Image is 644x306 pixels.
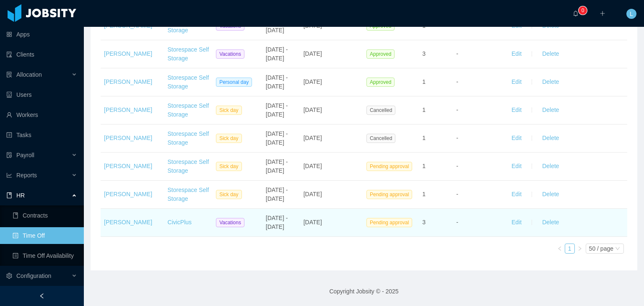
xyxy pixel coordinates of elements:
i: icon: file-protect [6,152,12,158]
a: icon: bookContracts [13,207,77,224]
a: [PERSON_NAME] [104,106,152,113]
span: - [456,50,458,57]
a: Storespace Self Storage [168,74,209,90]
span: - [456,78,458,85]
span: Configuration [16,272,51,279]
span: [DATE] [304,78,322,85]
span: [DATE] - [DATE] [266,187,288,202]
i: icon: right [577,246,582,251]
span: Approved [366,49,395,59]
span: 3 [422,219,426,226]
a: icon: userWorkers [6,106,77,123]
i: icon: plus [600,10,605,16]
span: 1 [422,163,426,169]
span: [DATE] [304,163,322,169]
li: Next Page [575,244,585,254]
a: Storespace Self Storage [168,130,209,146]
span: 1 [422,78,426,85]
button: Delete [535,188,566,201]
span: [DATE] - [DATE] [266,18,288,34]
span: [DATE] - [DATE] [266,130,288,146]
span: Cancelled [366,106,395,115]
span: - [456,219,458,226]
span: [DATE] - [DATE] [266,215,288,230]
i: icon: left [557,246,562,251]
a: icon: appstoreApps [6,26,77,43]
span: Allocation [16,71,42,78]
div: 50 / page [589,244,613,253]
span: [DATE] [304,135,322,141]
span: Approved [366,78,395,87]
span: - [456,135,458,141]
span: Sick day [216,134,241,143]
sup: 0 [579,6,587,15]
a: icon: auditClients [6,46,77,63]
button: Delete [535,132,566,145]
li: 1 [565,244,575,254]
footer: Copyright Jobsity © - 2025 [84,277,644,306]
span: Payroll [16,152,34,158]
span: [DATE] - [DATE] [266,46,288,62]
a: icon: robotUsers [6,86,77,103]
span: - [456,106,458,113]
button: Delete [535,160,566,173]
span: 1 [422,191,426,197]
span: 3 [422,50,426,57]
span: 1 [422,106,426,113]
button: Delete [535,104,566,117]
span: Vacations [216,49,244,59]
button: Edit [505,188,528,201]
a: Storespace Self Storage [168,102,209,118]
button: Delete [535,47,566,61]
span: Pending approval [366,218,412,227]
button: Edit [505,75,528,89]
span: Sick day [216,190,241,199]
span: Reports [16,172,37,179]
a: icon: profileTasks [6,127,77,143]
li: Previous Page [555,244,565,254]
span: [DATE] [304,219,322,226]
span: HR [16,192,25,199]
span: [DATE] - [DATE] [266,74,288,90]
span: - [456,163,458,169]
a: Storespace Self Storage [168,187,209,202]
a: [PERSON_NAME] [104,191,152,197]
button: Edit [505,132,528,145]
button: Delete [535,75,566,89]
span: Pending approval [366,162,412,171]
span: [DATE] [304,106,322,113]
i: icon: setting [6,273,12,279]
a: Storespace Self Storage [168,46,209,62]
span: Sick day [216,106,241,115]
span: - [456,191,458,197]
span: Sick day [216,162,241,171]
span: L [630,9,633,19]
a: Storespace Self Storage [168,158,209,174]
button: Edit [505,47,528,61]
span: [DATE] - [DATE] [266,158,288,174]
a: [PERSON_NAME] [104,219,152,226]
i: icon: down [615,246,620,252]
span: [DATE] - [DATE] [266,102,288,118]
a: Storespace Self Storage [168,18,209,34]
a: CivicPlus [168,219,192,226]
span: [DATE] [304,191,322,197]
a: icon: profileTime Off Availability [13,247,77,264]
a: 1 [565,244,574,253]
button: Edit [505,160,528,173]
a: [PERSON_NAME] [104,135,152,141]
i: icon: line-chart [6,172,12,178]
button: Delete [535,216,566,229]
span: 1 [422,135,426,141]
span: [DATE] [304,50,322,57]
span: Pending approval [366,190,412,199]
span: Personal day [216,78,252,87]
a: [PERSON_NAME] [104,78,152,85]
button: Edit [505,216,528,229]
span: Vacations [216,218,244,227]
i: icon: solution [6,72,12,78]
i: icon: book [6,192,12,198]
a: [PERSON_NAME] [104,50,152,57]
span: Cancelled [366,134,395,143]
a: icon: profileTime Off [13,227,77,244]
